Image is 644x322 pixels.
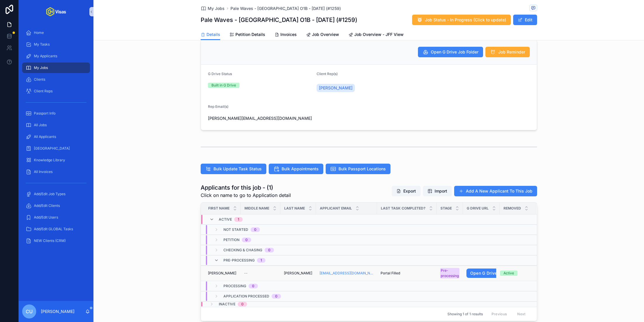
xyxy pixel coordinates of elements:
[208,72,232,76] span: G Drive Status
[208,271,237,276] a: [PERSON_NAME]
[208,6,225,11] span: My Jobs
[22,167,90,177] a: All Invoices
[26,308,33,315] span: CU
[22,143,90,154] a: [GEOGRAPHIC_DATA]
[34,192,65,196] span: Add/Edit Job Types
[418,47,483,57] button: Open G Drive Job Folder
[500,271,529,276] a: Active
[513,15,537,25] button: Edit
[244,271,277,276] a: --
[22,63,90,73] a: My Jobs
[467,206,489,211] span: G Drive URL
[317,72,338,76] span: Client Rep(s)
[34,146,70,151] span: [GEOGRAPHIC_DATA]
[223,258,255,263] span: Pre-processing
[34,65,48,70] span: My Jobs
[466,269,496,278] a: Open G Drive
[504,206,521,211] span: Removed
[22,212,90,223] a: Add/Edit Users
[201,29,220,40] a: Details
[466,269,501,278] a: Open G Drive
[241,302,244,307] div: 0
[223,238,239,242] span: Petition
[275,29,297,41] a: Invoices
[485,47,530,57] button: Job Reminder
[223,248,262,252] span: Checking & Chasing
[339,166,386,172] span: Bulk Passport Locations
[34,134,56,139] span: All Applicants
[238,217,239,222] div: 1
[312,32,339,37] span: Job Overview
[34,238,66,243] span: NEW Clients (CRM)
[320,271,374,276] a: [EMAIL_ADDRESS][DOMAIN_NAME]
[440,268,459,278] a: Pre-processing
[441,268,459,278] div: Pre-processing
[22,86,90,96] a: Client Reps
[201,6,225,11] a: My Jobs
[381,271,433,276] a: Portal Filled
[317,84,355,92] a: [PERSON_NAME]
[381,206,426,211] span: Last Task Completed?
[208,206,230,211] span: First Name
[219,302,235,307] span: Inactive
[320,206,352,211] span: Applicant Email
[19,23,93,254] div: scrollable content
[244,271,248,276] span: --
[326,164,390,174] button: Bulk Passport Locations
[245,238,248,242] div: 0
[22,200,90,211] a: Add/Edit Clients
[201,183,291,192] h1: Applicants for this job - (1)
[34,89,53,94] span: Client Reps
[213,166,262,172] span: Bulk Update Task Status
[223,227,248,232] span: Not Started
[34,30,44,35] span: Home
[235,32,265,37] span: Petition Details
[22,155,90,165] a: Knowledge Library
[425,17,506,23] span: Job Status - In Progress (Click to update)
[284,271,313,276] a: [PERSON_NAME]
[41,309,74,314] p: [PERSON_NAME]
[22,108,90,119] a: Passport Info
[223,294,269,299] span: Application Processed
[201,192,291,199] span: Click on name to go to Application detail
[34,77,45,82] span: Clients
[282,166,319,172] span: Bulk Appointments
[454,186,537,196] a: Add A New Applicant To This Job
[34,111,55,116] span: Passport Info
[22,224,90,234] a: Add/Edit GLOBAL Tasks
[208,115,367,121] span: [PERSON_NAME][EMAIL_ADDRESS][DOMAIN_NAME]
[504,271,514,276] div: Active
[230,6,341,11] a: Pale Waves - [GEOGRAPHIC_DATA] O1B - [DATE] (#1259)
[230,29,265,41] a: Petition Details
[348,29,404,41] a: Job Overview - JFF View
[284,206,305,211] span: Last Name
[412,15,511,25] button: Job Status - In Progress (Click to update)
[34,169,53,174] span: All Invoices
[219,217,232,222] span: Active
[206,32,220,37] span: Details
[435,188,447,194] span: Import
[381,271,400,276] span: Portal Filled
[392,186,421,196] button: Export
[22,74,90,85] a: Clients
[498,49,525,55] span: Job Reminder
[280,32,297,37] span: Invoices
[34,227,73,231] span: Add/Edit GLOBAL Tasks
[22,27,90,38] a: Home
[34,158,65,162] span: Knowledge Library
[244,206,269,211] span: Middle Name
[284,271,312,276] span: [PERSON_NAME]
[22,236,90,246] a: NEW Clients (CRM)
[447,312,483,316] span: Showing 1 of 1 results
[254,227,256,232] div: 0
[208,271,236,276] span: [PERSON_NAME]
[34,203,60,208] span: Add/Edit Clients
[268,248,270,252] div: 0
[319,85,353,91] span: [PERSON_NAME]
[34,42,50,47] span: My Tasks
[252,284,254,288] div: 0
[22,189,90,199] a: Add/Edit Job Types
[211,83,236,88] div: Built in G Drive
